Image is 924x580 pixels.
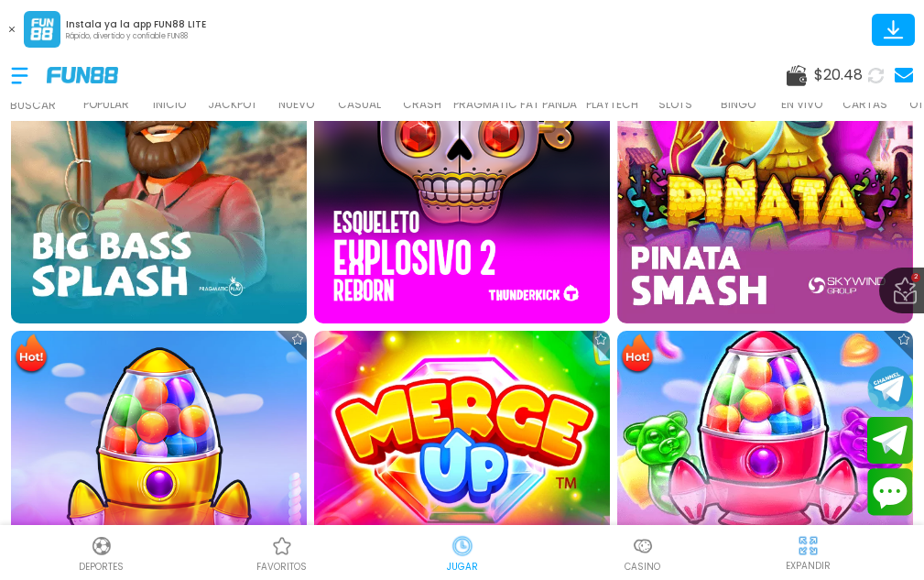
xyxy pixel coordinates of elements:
[721,95,756,112] p: BINGO
[10,96,56,113] p: Buscar
[867,468,913,516] button: Contact customer service
[842,95,887,112] p: CARTAS
[619,333,656,377] img: Hot
[13,333,49,377] img: Hot
[66,17,206,31] p: Instala ya la app FUN88 LITE
[453,95,517,112] p: PRAGMATIC
[11,27,307,323] img: Big Bass Splash
[586,95,638,112] p: PLAYTECH
[24,11,60,48] img: App Logo
[11,532,191,574] a: DeportesDeportesDeportes
[617,27,913,323] img: Piñata Smash™
[447,560,478,574] p: JUGAR
[278,95,314,112] p: NUEVO
[625,560,660,574] p: Casino
[66,31,206,42] p: Rápido, divertido y confiable FUN88
[786,559,831,573] p: EXPANDIR
[867,417,913,465] button: Join telegram
[314,27,610,323] img: Esqueleto Explosivo 2 Reborn - 94
[520,95,577,112] p: FAT PANDA
[271,535,293,557] img: Casino Favoritos
[658,95,692,112] p: SLOTS
[632,535,654,557] img: Casino
[256,560,307,574] p: favoritos
[91,535,113,557] img: Deportes
[781,95,822,112] p: EN VIVO
[79,560,124,574] p: Deportes
[797,534,820,557] img: hide
[47,67,118,82] img: Company Logo
[191,532,372,574] a: Casino FavoritosCasino Favoritosfavoritos
[83,95,129,112] p: POPULAR
[208,95,257,112] p: JACKPOT
[153,95,186,112] p: INICIO
[552,532,733,574] a: CasinoCasinoCasino
[814,64,863,86] span: $ 20.48
[403,95,441,112] p: CRASH
[372,532,552,574] a: Casino JugarCasino JugarJUGAR
[911,273,920,282] span: 2
[867,365,913,412] button: Join telegram channel
[338,95,381,112] p: CASUAL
